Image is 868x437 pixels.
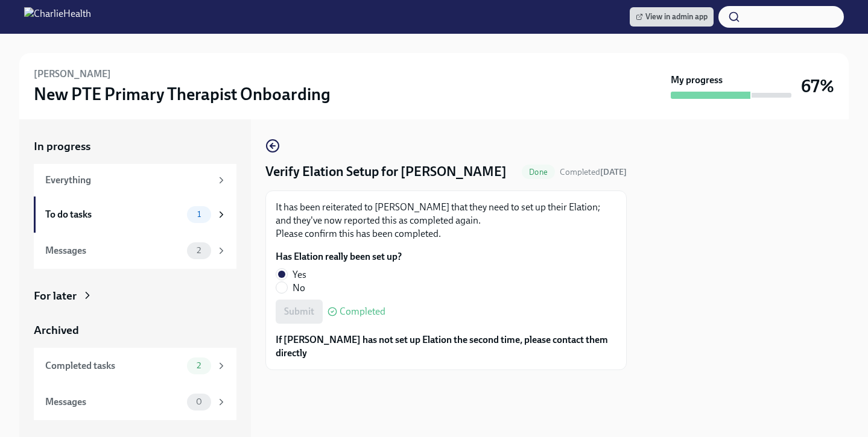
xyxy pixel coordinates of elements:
a: Everything [34,164,236,196]
a: To do tasks1 [34,196,236,233]
a: In progress [34,139,236,154]
span: Yes [293,268,306,281]
strong: [DATE] [600,167,627,177]
h6: [PERSON_NAME] [34,68,111,81]
span: Completed [340,307,385,316]
h3: New PTE Primary Therapist Onboarding [34,83,331,105]
div: Everything [45,174,211,187]
span: View in admin app [636,11,708,23]
div: For later [34,288,77,304]
span: 1 [190,210,208,219]
div: Messages [45,395,182,409]
a: Archived [34,322,236,338]
a: Completed tasks2 [34,348,236,384]
img: CharlieHealth [24,7,91,27]
span: 2 [189,246,208,255]
strong: If [PERSON_NAME] has not set up Elation the second time, please contact them directly [276,334,608,359]
span: Completed [560,167,627,177]
p: It has been reiterated to [PERSON_NAME] that they need to set up their Elation; and they've now r... [276,201,616,241]
a: Messages2 [34,233,236,269]
div: To do tasks [45,208,182,221]
div: Messages [45,244,182,257]
a: For later [34,288,236,304]
a: Messages0 [34,384,236,420]
span: Done [522,168,555,177]
strong: My progress [671,74,723,87]
div: Completed tasks [45,359,182,373]
a: View in admin app [630,7,714,27]
h4: Verify Elation Setup for [PERSON_NAME] [265,163,507,181]
span: 0 [189,397,209,406]
span: 2 [189,361,208,370]
h3: 67% [801,75,834,97]
span: No [293,281,305,295]
span: September 26th, 2025 17:10 [560,166,627,178]
label: Has Elation really been set up? [276,250,402,263]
